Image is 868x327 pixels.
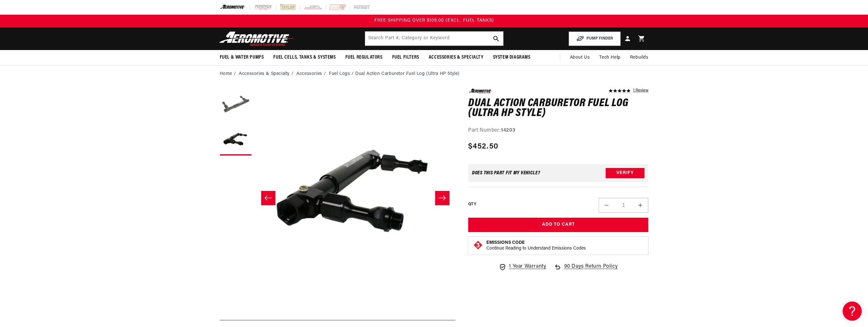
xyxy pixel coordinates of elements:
[564,263,618,277] span: 90 Days Return Policy
[630,54,649,61] span: Rebuilds
[554,263,618,277] a: 90 Days Return Policy
[220,54,264,61] span: Fuel & Water Pumps
[217,31,297,46] img: Aeromotive
[499,263,546,271] a: 1 Year Warranty
[599,54,620,61] span: Tech Help
[220,70,649,77] nav: breadcrumbs
[569,32,621,46] button: PUMP FINDER
[570,55,590,60] span: About Us
[468,98,649,119] h1: Dual Action Carburetor Fuel Log (Ultra HP Style)
[468,202,476,207] label: QTY
[486,240,586,251] button: Emissions CodeContinue Reading to Understand Emissions Codes
[435,191,449,205] button: Slide right
[220,124,252,156] button: Load image 2 in gallery view
[220,70,232,77] a: Home
[472,171,540,176] div: Does This part fit My vehicle?
[296,70,322,77] a: Accessories
[220,89,455,307] media-gallery: Gallery Viewer
[261,191,275,205] button: Slide left
[273,54,336,61] span: Fuel Cells, Tanks & Systems
[239,70,295,77] li: Accessories & Specialty
[429,54,483,61] span: Accessories & Specialty
[468,218,649,232] button: Add to Cart
[493,54,531,61] span: System Diagrams
[486,246,586,251] p: Continue Reading to Understand Emissions Codes
[488,50,535,65] summary: System Diagrams
[468,141,498,152] span: $452.50
[392,54,419,61] span: Fuel Filters
[594,50,625,65] summary: Tech Help
[509,263,546,271] span: 1 Year Warranty
[489,32,503,46] button: search button
[468,127,649,135] div: Part Number:
[329,70,350,77] a: Fuel Logs
[501,128,515,133] strong: 14203
[387,50,424,65] summary: Fuel Filters
[365,32,503,46] input: Search by Part Number, Category or Keyword
[345,54,383,61] span: Fuel Regulators
[215,50,269,65] summary: Fuel & Water Pumps
[473,240,483,250] img: Emissions code
[424,50,488,65] summary: Accessories & Specialty
[355,70,460,77] li: Dual Action Carburetor Fuel Log (Ultra HP Style)
[341,50,387,65] summary: Fuel Regulators
[565,50,594,65] a: About Us
[625,50,653,65] summary: Rebuilds
[486,240,525,245] strong: Emissions Code
[633,89,648,93] a: 1 reviews
[268,50,340,65] summary: Fuel Cells, Tanks & Systems
[374,18,494,23] span: FREE SHIPPING OVER $109.00 (EXCL. FUEL TANKS)
[606,168,644,178] button: Verify
[220,89,252,120] button: Load image 1 in gallery view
